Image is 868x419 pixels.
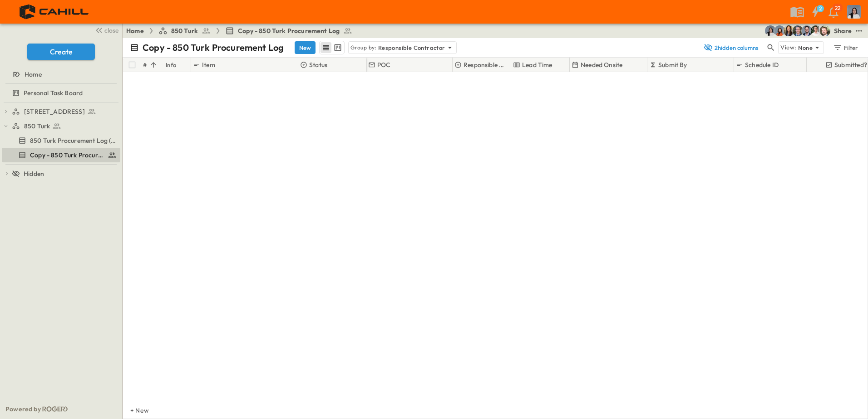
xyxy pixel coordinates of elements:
img: 4f72bfc4efa7236828875bac24094a5ddb05241e32d018417354e964050affa1.png [11,2,99,21]
div: [STREET_ADDRESS]test [2,104,120,119]
img: Kim Bowen (kbowen@cahill-sf.com) [783,25,794,36]
img: Daniel Esposito (desposito@cahill-sf.com) [819,25,830,36]
span: Copy - 850 Turk Procurement Log [238,26,340,35]
div: table view [319,41,345,54]
button: New [295,41,316,54]
p: Group by: [350,43,376,52]
div: Personal Task Boardtest [2,86,120,100]
button: Sort [148,60,158,70]
p: Needed Onsite [581,60,622,69]
span: Hidden [24,169,44,178]
a: 850 Turk [158,26,211,35]
p: Item [202,60,215,69]
button: row view [321,42,331,53]
p: Responsible Contractor [378,43,445,52]
span: 850 Turk [171,26,198,35]
p: 22 [835,5,840,12]
p: None [798,43,813,52]
p: View: [780,43,796,53]
p: Submitted? [834,60,867,69]
h6: 2 [819,5,822,12]
span: Personal Task Board [24,88,83,97]
button: test [853,25,864,36]
p: + New [130,406,136,415]
a: Copy - 850 Turk Procurement Log [225,26,352,35]
img: Kyle Baltes (kbaltes@cahill-sf.com) [810,25,821,36]
span: Home [25,70,42,79]
p: POC [377,60,391,69]
p: Copy - 850 Turk Procurement Log [143,41,284,54]
span: 850 Turk Procurement Log (Copy) [30,136,118,145]
p: Schedule ID [745,60,779,69]
img: Stephanie McNeill (smcneill@cahill-sf.com) [774,25,785,36]
div: 850 Turk Procurement Log (Copy)test [2,133,120,148]
button: 2hidden columns [698,41,764,54]
button: Create [27,44,95,60]
img: Jared Salin (jsalin@cahill-sf.com) [792,25,803,36]
button: close [91,24,120,36]
div: Info [164,58,191,72]
a: Personal Task Board [2,87,118,99]
button: 2 [806,4,824,20]
div: Copy - 850 Turk Procurement Logtest [2,148,120,162]
p: Responsible Contractor [464,60,506,69]
a: [STREET_ADDRESS] [12,105,118,118]
p: Submit By [658,60,687,69]
button: Filter [829,41,861,54]
a: 850 Turk Procurement Log (Copy) [2,134,118,147]
div: # [143,52,147,78]
p: Status [309,60,327,69]
div: Filter [833,43,858,53]
span: 850 Turk [24,122,50,131]
img: Cindy De Leon (cdeleon@cahill-sf.com) [765,25,776,36]
div: 850 Turktest [2,119,120,133]
img: Casey Kasten (ckasten@cahill-sf.com) [801,25,812,36]
a: Home [126,26,144,35]
div: Share [834,26,852,35]
a: 850 Turk [12,120,118,132]
span: close [104,26,118,35]
button: kanban view [332,42,343,53]
p: Lead Time [522,60,552,69]
a: Home [2,68,118,81]
div: Info [166,52,177,78]
span: [STREET_ADDRESS] [24,107,85,116]
div: # [141,58,164,72]
img: Profile Picture [847,5,861,19]
span: Copy - 850 Turk Procurement Log [30,151,104,160]
a: Copy - 850 Turk Procurement Log [2,149,118,161]
nav: breadcrumbs [126,26,358,35]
